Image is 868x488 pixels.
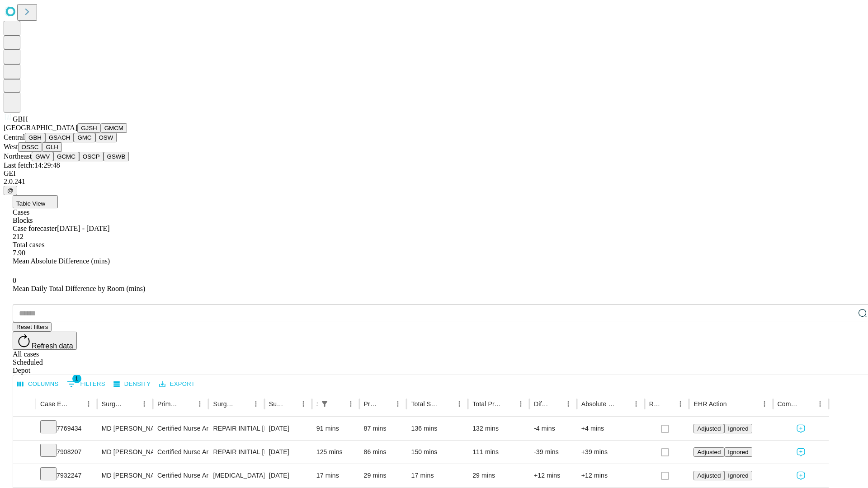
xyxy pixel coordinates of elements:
[40,400,69,408] div: Case Epic Id
[157,441,204,464] div: Certified Nurse Anesthetist
[581,417,640,440] div: +4 mins
[45,133,74,142] button: GSACH
[581,441,640,464] div: +39 mins
[514,398,527,410] button: Menu
[728,398,741,410] button: Sort
[318,398,331,410] div: 1 active filter
[617,398,630,410] button: Sort
[13,257,110,265] span: Mean Absolute Difference (mins)
[332,398,344,410] button: Sort
[728,425,748,432] span: Ignored
[82,398,95,410] button: Menu
[40,441,93,464] div: 7908207
[65,377,108,391] button: Show filters
[13,241,44,249] span: Total cases
[316,400,317,408] div: Scheduled In Room Duration
[4,186,17,195] button: @
[13,332,77,350] button: Refresh data
[102,417,148,440] div: MD [PERSON_NAME] [PERSON_NAME] Md
[284,398,297,410] button: Sort
[237,398,250,410] button: Sort
[411,400,439,408] div: Total Scheduled Duration
[16,324,48,330] span: Reset filters
[13,249,25,257] span: 7.90
[4,178,864,186] div: 2.0.241
[42,142,61,152] button: GLH
[316,417,355,440] div: 91 mins
[649,400,661,408] div: Resolved in EHR
[693,447,724,457] button: Adjusted
[18,142,42,152] button: OSSC
[269,417,307,440] div: [DATE]
[77,123,101,133] button: GJSH
[125,398,138,410] button: Sort
[697,472,721,479] span: Adjusted
[4,169,864,178] div: GEI
[728,449,748,455] span: Ignored
[728,472,748,479] span: Ignored
[630,398,642,410] button: Menu
[411,464,463,487] div: 17 mins
[534,441,572,464] div: -39 mins
[269,464,307,487] div: [DATE]
[13,322,52,332] button: Reset filters
[269,441,307,464] div: [DATE]
[13,233,24,240] span: 212
[13,115,28,123] span: GBH
[661,398,674,410] button: Sort
[74,133,95,142] button: GMC
[562,398,575,410] button: Menu
[18,421,31,437] button: Expand
[364,400,378,408] div: Predicted In Room Duration
[4,124,77,131] span: [GEOGRAPHIC_DATA]
[693,471,724,480] button: Adjusted
[40,417,93,440] div: 7769434
[32,152,53,161] button: GWV
[181,398,193,410] button: Sort
[693,424,724,433] button: Adjusted
[674,398,687,410] button: Menu
[411,441,463,464] div: 150 mins
[724,424,752,433] button: Ignored
[534,464,572,487] div: +12 mins
[213,400,236,408] div: Surgery Name
[316,464,355,487] div: 17 mins
[581,464,640,487] div: +12 mins
[502,398,514,410] button: Sort
[95,133,117,142] button: OSW
[4,143,18,150] span: West
[758,398,771,410] button: Menu
[13,195,58,208] button: Table View
[70,398,82,410] button: Sort
[472,417,525,440] div: 132 mins
[581,400,616,408] div: Absolute Difference
[411,417,463,440] div: 136 mins
[213,417,259,440] div: REPAIR INITIAL [MEDICAL_DATA] REDUCIBLE AGE [DEMOGRAPHIC_DATA] OR MORE
[801,398,814,410] button: Sort
[534,417,572,440] div: -4 mins
[25,133,45,142] button: GBH
[318,398,331,410] button: Show filters
[453,398,466,410] button: Menu
[344,398,357,410] button: Menu
[101,123,127,133] button: GMCM
[364,441,402,464] div: 86 mins
[13,277,16,284] span: 0
[269,400,283,408] div: Surgery Date
[40,464,93,487] div: 7932247
[297,398,310,410] button: Menu
[472,441,525,464] div: 111 mins
[364,417,402,440] div: 87 mins
[693,400,726,408] div: EHR Action
[57,225,109,232] span: [DATE] - [DATE]
[213,464,259,487] div: [MEDICAL_DATA] (EGD), FLEXIBLE, TRANSORAL, DIAGNOSTIC
[102,400,124,408] div: Surgeon Name
[157,400,180,408] div: Primary Service
[316,441,355,464] div: 125 mins
[379,398,392,410] button: Sort
[7,187,14,194] span: @
[79,152,104,161] button: OSCP
[193,398,206,410] button: Menu
[4,152,32,160] span: Northeast
[13,225,57,232] span: Case forecaster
